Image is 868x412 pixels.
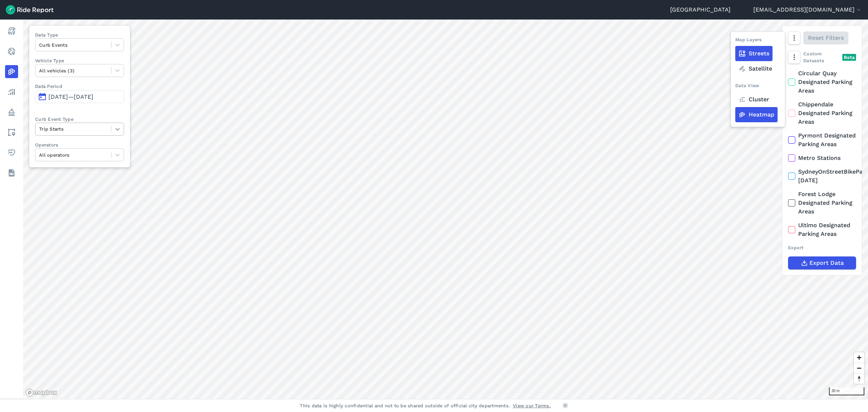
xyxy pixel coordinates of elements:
div: Export [788,244,856,251]
label: Metro Stations [788,154,856,162]
div: Data View [735,82,759,92]
a: Analyze [5,85,18,98]
label: Forest Lodge Designated Parking Areas [788,190,856,216]
label: SydneyOnStreetBikeParking [DATE] [788,167,856,185]
label: Chippendale Designated Parking Areas [788,100,856,126]
a: Areas [5,126,18,139]
button: Zoom out [854,363,864,373]
button: Zoom in [854,352,864,363]
div: 30 m [829,387,864,395]
a: Policy [5,106,18,119]
label: Heatmap [735,107,778,122]
span: Export Data [809,259,844,267]
div: Map Layers [735,36,762,46]
a: Datasets [5,166,18,179]
div: Custom Datasets [788,50,856,64]
a: View our Terms. [513,402,551,409]
button: [DATE]—[DATE] [35,90,124,103]
span: [DATE]—[DATE] [48,93,93,100]
a: Heatmaps [5,65,18,78]
label: Ultimo Designated Parking Areas [788,221,856,238]
label: Operators [35,141,124,148]
a: Mapbox logo [25,388,57,397]
label: Data Period [35,83,124,90]
label: Pyrmont Designated Parking Areas [788,131,856,149]
canvas: Map [23,20,868,399]
label: Satellite [735,61,775,76]
button: Export Data [788,256,856,269]
a: Report [5,25,18,38]
button: Reset Filters [803,31,848,44]
label: Curb Event Type [35,116,124,123]
label: Cluster [735,92,773,107]
a: Realtime [5,45,18,58]
button: Reset bearing to north [854,373,864,384]
label: Vehicle Type [35,57,124,64]
button: [EMAIL_ADDRESS][DOMAIN_NAME] [753,5,862,14]
span: Reset Filters [808,34,844,42]
a: [GEOGRAPHIC_DATA] [670,5,731,14]
a: Health [5,146,18,159]
label: Circular Quay Designated Parking Areas [788,69,856,95]
div: Beta [842,54,856,61]
label: Streets [735,46,773,61]
label: Data Type [35,31,124,38]
img: Ride Report [6,5,54,14]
